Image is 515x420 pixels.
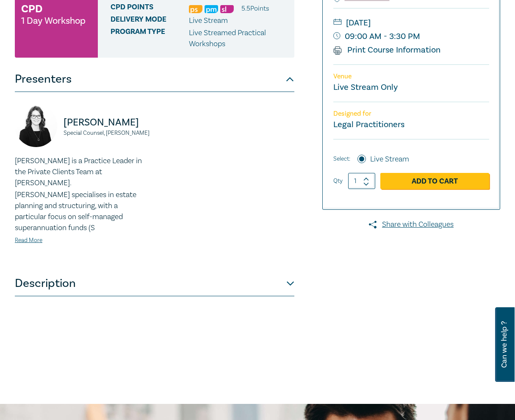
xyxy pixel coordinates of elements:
[333,30,489,43] small: 09:00 AM - 3:30 PM
[333,72,489,81] p: Venue
[64,130,150,136] small: Special Counsel, [PERSON_NAME]
[333,176,343,186] label: Qty
[111,28,189,50] span: Program type
[348,173,375,189] input: 1
[21,1,42,17] h3: CPD
[189,28,288,50] p: Live Streamed Practical Workshops
[111,3,189,14] span: CPD Points
[333,154,350,164] span: Select:
[220,5,234,13] img: Substantive Law
[15,189,150,234] p: [PERSON_NAME] specialises in estate planning and structuring, with a particular focus on self-man...
[500,312,508,377] span: Can we help ?
[15,156,150,189] p: [PERSON_NAME] is a Practice Leader in the Private Clients Team at [PERSON_NAME].
[322,219,500,230] a: Share with Colleagues
[333,119,404,130] small: Legal Practitioners
[333,45,440,56] a: Print Course Information
[64,116,150,129] p: [PERSON_NAME]
[370,154,409,165] label: Live Stream
[189,5,202,13] img: Professional Skills
[15,236,42,244] a: Read More
[189,16,228,25] span: Live Stream
[15,271,294,296] button: Description
[15,67,294,92] button: Presenters
[333,110,489,118] p: Designed for
[241,3,269,14] li: 5.5 Point s
[380,173,489,189] a: Add to Cart
[333,16,489,30] small: [DATE]
[15,105,57,147] img: https://s3.ap-southeast-2.amazonaws.com/leo-cussen-store-production-content/Contacts/Rowdy%20John...
[333,82,398,93] a: Live Stream Only
[111,15,189,26] span: Delivery Mode
[205,5,218,13] img: Practice Management & Business Skills
[21,17,86,25] small: 1 Day Workshop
